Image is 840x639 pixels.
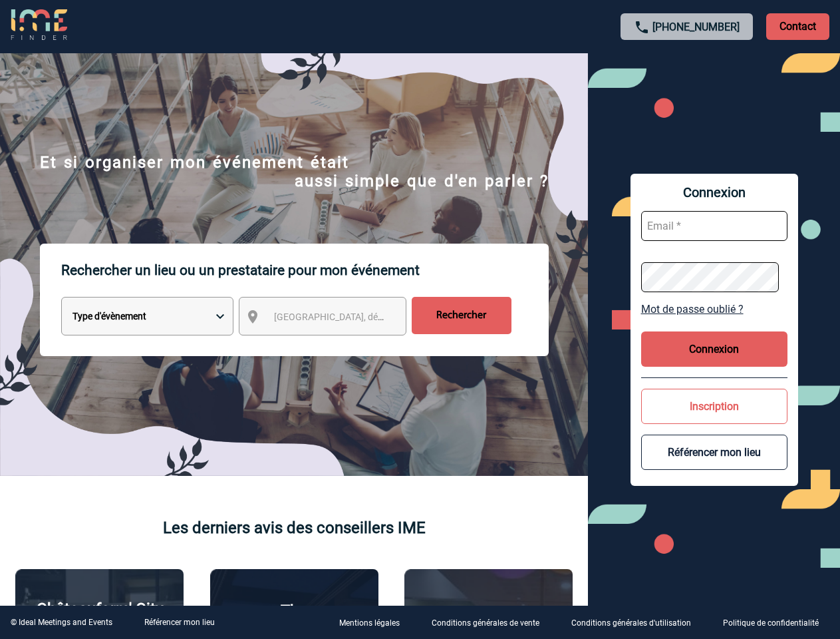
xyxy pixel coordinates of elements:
p: Politique de confidentialité [723,619,819,628]
div: © Ideal Meetings and Events [11,618,112,627]
a: Mentions légales [329,616,421,629]
p: Conditions générales d'utilisation [571,619,691,628]
button: Inscription [641,389,787,424]
p: Rechercher un lieu ou un prestataire pour mon événement [61,244,549,297]
p: Agence 2ISD [443,603,534,622]
button: Connexion [641,331,787,367]
p: Châteauform' City [GEOGRAPHIC_DATA] [23,600,176,637]
a: Conditions générales d'utilisation [561,616,712,629]
input: Rechercher [412,297,511,334]
a: [PHONE_NUMBER] [652,21,740,33]
a: Référencer mon lieu [144,618,215,627]
span: Connexion [641,184,787,200]
p: Mentions légales [339,619,400,628]
input: Email * [641,211,787,241]
a: Politique de confidentialité [712,616,840,629]
img: call-24-px.png [634,19,650,35]
button: Référencer mon lieu [641,435,787,470]
p: Contact [766,13,829,40]
p: Conditions générales de vente [432,619,539,628]
span: [GEOGRAPHIC_DATA], département, région... [274,312,459,322]
p: The [GEOGRAPHIC_DATA] [217,602,371,639]
a: Mot de passe oublié ? [641,303,787,316]
a: Conditions générales de vente [421,616,561,629]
